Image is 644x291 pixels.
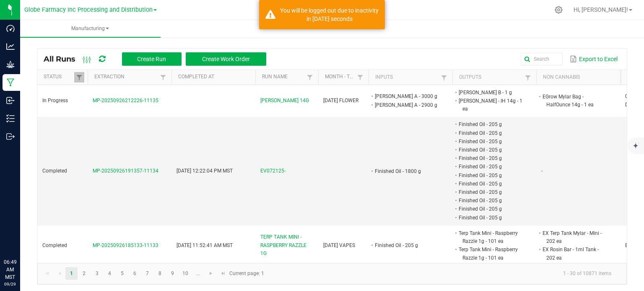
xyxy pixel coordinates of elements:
inline-svg: Manufacturing [6,78,15,87]
li: Terp Tank Mini - Raspberry Razzle 1g - 101 ea [457,245,524,262]
a: Filter [355,72,365,82]
span: Completed [42,242,67,248]
span: MP-20250926212226-11135 [93,98,158,103]
a: Page 5 [116,267,128,280]
li: EX Rosin Bar - 1ml Tank - 202 ea [541,245,608,262]
li: [PERSON_NAME] A - 3000 g [374,92,440,100]
li: Finished Oil - 205 g [457,162,524,171]
a: Filter [305,72,315,82]
li: Finished Oil - 205 g [457,154,524,162]
span: Create Run [137,56,166,62]
a: Page 4 [104,267,116,280]
inline-svg: Grow [6,60,15,69]
span: TERP TANK MINI - RASPBERRY RAZZLE 1G [260,233,313,258]
li: Finished Oil - 205 g [457,180,524,188]
a: Page 11 [192,267,204,280]
a: Page 10 [179,267,192,280]
button: Create Run [122,52,182,66]
a: StatusSortable [44,74,74,80]
th: Inputs [369,70,452,85]
span: [DATE] VAPES [323,242,355,248]
span: EV072125- [260,167,286,175]
a: ExtractionSortable [94,74,158,80]
li: Finished Oil - 205 g [457,214,524,222]
a: Month - TypeSortable [325,74,355,80]
span: [PERSON_NAME] 14G [260,97,309,105]
a: Page 3 [91,267,103,280]
th: Outputs [452,70,536,85]
li: Finished Oil - 205 g [374,241,440,250]
span: Create Work Order [202,56,250,62]
iframe: Resource center unread badge [25,223,35,233]
span: In Progress [42,98,68,103]
span: [DATE] 12:22:04 PM MST [177,168,233,174]
a: Filter [158,72,168,82]
span: MP-20250926191357-11134 [93,168,158,174]
li: EX Terp Tank Mylar - Mini - 202 ea [541,229,608,245]
li: Finished Oil - 205 g [457,120,524,129]
a: Run NameSortable [262,74,304,80]
th: Non Cannabis [536,70,620,85]
inline-svg: Outbound [6,132,15,141]
li: Finished Oil - 205 g [457,188,524,196]
li: Finished Oil - 205 g [457,146,524,154]
li: Finished Oil - 205 g [457,137,524,146]
td: - [536,117,620,225]
a: Page 9 [166,267,179,280]
span: Globe Farmacy Inc Processing and Distribution [24,6,153,13]
li: [PERSON_NAME] B - 1 g [457,88,524,97]
button: Export to Excel [568,52,620,66]
li: Terp Tank Mini - Raspberry Razzle 1g - 101 ea [457,229,524,245]
iframe: Resource center [8,224,34,249]
a: Go to the next page [205,267,217,280]
kendo-pager-info: 1 - 30 of 10871 items [269,267,618,281]
p: 06:49 AM MST [4,258,16,281]
a: Page 1 [65,267,78,280]
li: Finished Oil - 205 g [457,205,524,213]
inline-svg: Analytics [6,42,15,51]
span: Hi, [PERSON_NAME]! [574,6,628,13]
input: Search [521,53,563,65]
inline-svg: Inventory [6,114,15,123]
li: Finished Oil - 205 g [457,129,524,137]
div: You will be logged out due to inactivity in 1196 seconds [280,6,379,23]
span: Go to the last page [220,270,227,277]
p: 09/29 [4,281,16,287]
li: [PERSON_NAME] A - 2900 g [374,101,440,109]
a: Page 2 [78,267,90,280]
span: Completed [42,168,67,174]
a: Completed AtSortable [178,74,252,80]
a: Filter [523,72,533,83]
button: Create Work Order [186,52,266,66]
a: Page 6 [129,267,141,280]
a: Filter [439,72,449,83]
a: Page 7 [141,267,153,280]
a: Manufacturing [20,20,161,38]
span: Go to the next page [208,270,214,277]
div: All Runs [44,52,273,66]
li: [PERSON_NAME] - IH 14g - 1 ea [457,97,524,113]
kendo-pager: Current page: 1 [37,263,627,284]
inline-svg: Inbound [6,96,15,105]
a: Page 8 [154,267,166,280]
div: Manage settings [553,6,564,14]
li: Finished Oil - 1800 g [374,167,440,175]
li: Finished Oil - 205 g [457,196,524,205]
li: EGrow Mylar Bag - HalfOunce 14g - 1 ea [541,93,608,109]
span: [DATE] FLOWER [323,98,358,103]
span: MP-20250926185133-11133 [93,242,158,248]
a: Filter [74,72,84,82]
inline-svg: Dashboard [6,24,15,33]
span: [DATE] 11:52:41 AM MST [177,242,233,248]
span: Manufacturing [20,25,161,32]
li: Finished Oil - 205 g [457,171,524,180]
a: Go to the last page [217,267,229,280]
